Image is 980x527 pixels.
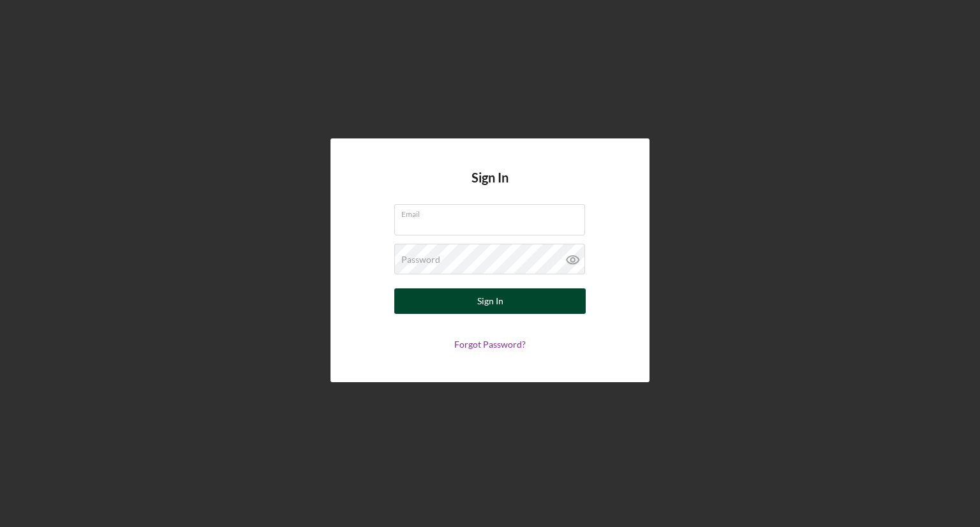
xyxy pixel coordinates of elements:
div: Sign In [477,288,503,314]
label: Password [401,255,440,265]
button: Sign In [394,288,586,314]
h4: Sign In [471,170,509,204]
a: Forgot Password? [454,339,526,350]
label: Email [401,205,585,219]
